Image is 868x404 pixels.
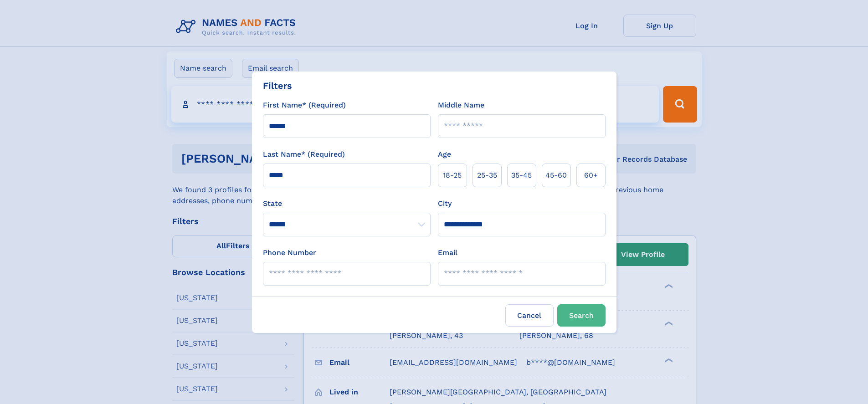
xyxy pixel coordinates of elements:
span: 45‑60 [545,170,567,181]
span: 25‑35 [477,170,497,181]
label: Phone Number [263,247,316,258]
div: Filters [263,79,292,92]
label: State [263,198,431,209]
span: 60+ [584,170,598,181]
span: 18‑25 [443,170,462,181]
label: First Name* (Required) [263,100,346,111]
label: Middle Name [438,100,484,111]
label: Last Name* (Required) [263,149,345,160]
label: Email [438,247,457,258]
label: City [438,198,452,209]
button: Search [557,304,606,327]
label: Age [438,149,451,160]
span: 35‑45 [511,170,532,181]
label: Cancel [505,304,554,327]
